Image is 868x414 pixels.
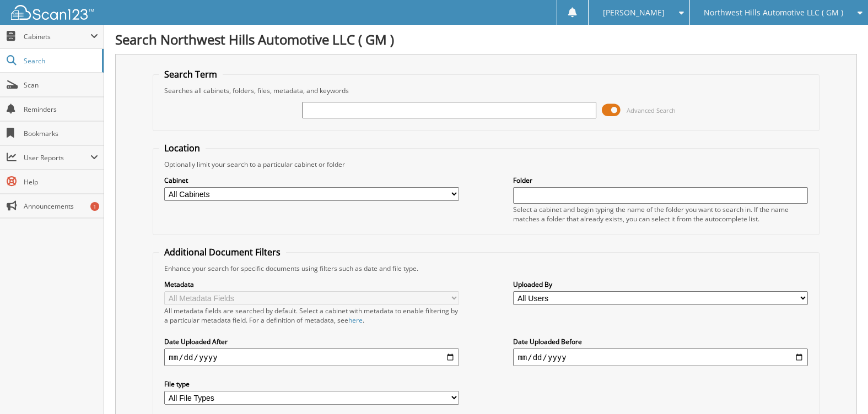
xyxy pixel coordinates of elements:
span: Search [24,56,96,66]
img: scan123-logo-white.svg [11,5,94,20]
div: Searches all cabinets, folders, files, metadata, and keywords [159,86,813,95]
div: All metadata fields are searched by default. Select a cabinet with metadata to enable filtering b... [164,306,459,325]
span: User Reports [24,153,90,162]
h1: Search Northwest Hills Automotive LLC ( GM ) [115,30,857,48]
legend: Additional Document Filters [159,246,286,258]
div: 1 [90,202,99,211]
label: Metadata [164,280,459,289]
label: Folder [513,176,807,185]
span: Bookmarks [24,129,98,138]
span: [PERSON_NAME] [603,9,665,16]
span: Cabinets [24,32,90,41]
input: start [164,348,459,366]
label: Uploaded By [513,280,807,289]
label: Date Uploaded Before [513,337,807,346]
label: File type [164,379,459,389]
legend: Location [159,142,206,154]
span: Northwest Hills Automotive LLC ( GM ) [704,9,843,16]
span: Scan [24,80,98,90]
label: Cabinet [164,176,459,185]
div: Select a cabinet and begin typing the name of the folder you want to search in. If the name match... [513,205,807,224]
legend: Search Term [159,68,223,80]
span: Help [24,177,98,187]
a: here [348,315,363,325]
div: Optionally limit your search to a particular cabinet or folder [159,160,813,169]
span: Announcements [24,201,98,211]
div: Enhance your search for specific documents using filters such as date and file type. [159,264,813,273]
input: end [513,348,807,366]
label: Date Uploaded After [164,337,459,346]
span: Reminders [24,105,98,114]
span: Advanced Search [627,106,676,115]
